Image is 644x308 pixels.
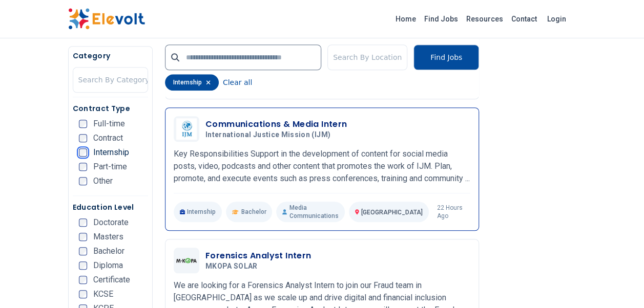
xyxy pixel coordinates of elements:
span: Part-time [93,163,127,171]
a: Home [391,11,420,27]
span: Certificate [93,276,130,284]
h5: Education Level [73,202,148,212]
input: Other [79,177,87,185]
h3: Communications & Media Intern [205,118,347,130]
h5: Contract Type [73,103,148,114]
a: International Justice Mission (IJM)Communications & Media InternInternational Justice Mission (IJ... [174,116,470,222]
p: 22 hours ago [437,204,471,220]
button: Find Jobs [413,45,479,70]
input: Part-time [79,163,87,171]
a: Find Jobs [420,11,462,27]
span: Internship [93,148,129,157]
input: Diploma [79,261,87,270]
input: Internship [79,148,87,157]
iframe: Chat Widget [593,259,644,308]
span: [GEOGRAPHIC_DATA] [361,209,423,216]
input: Full-time [79,120,87,128]
img: Elevolt [68,8,145,30]
input: KCSE [79,290,87,298]
input: Doctorate [79,218,87,227]
span: MKOPA SOLAR [205,262,258,271]
p: Key Responsibilities Support in the development of content for social media posts, video, podcast... [174,148,470,185]
span: International Justice Mission (IJM) [205,130,330,140]
button: Clear all [223,74,252,91]
span: Bachelor [241,208,266,216]
input: Certificate [79,276,87,284]
span: Diploma [93,261,123,270]
a: Resources [462,11,507,27]
input: Bachelor [79,247,87,255]
span: Doctorate [93,218,129,227]
a: Contact [507,11,541,27]
p: Media Communications [276,202,344,222]
a: Login [541,9,572,29]
p: Internship [174,202,222,222]
span: Full-time [93,120,125,128]
img: MKOPA SOLAR [176,258,197,263]
span: Bachelor [93,247,124,255]
img: International Justice Mission (IJM) [176,118,197,140]
span: Masters [93,233,123,241]
span: KCSE [93,290,113,298]
span: Contract [93,134,123,142]
h5: Category [73,51,148,61]
span: Other [93,177,113,185]
h3: Forensics Analyst Intern [205,250,311,262]
div: internship [165,74,219,91]
input: Masters [79,233,87,241]
input: Contract [79,134,87,142]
